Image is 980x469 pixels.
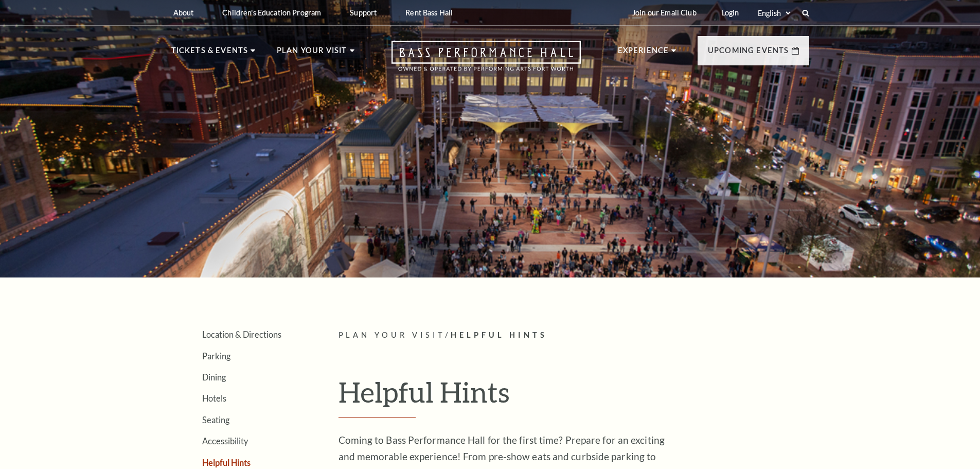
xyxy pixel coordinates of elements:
[708,44,789,63] p: Upcoming Events
[350,8,377,17] p: Support
[202,415,229,425] a: Seating
[756,8,792,18] select: Select:
[202,436,248,446] a: Accessibility
[618,44,669,63] p: Experience
[222,8,321,17] p: Children's Education Program
[338,331,446,339] span: Plan Your Visit
[338,329,809,342] p: /
[202,393,226,403] a: Hotels
[171,44,248,63] p: Tickets & Events
[202,372,226,382] a: Dining
[173,8,194,17] p: About
[405,8,453,17] p: Rent Bass Hall
[277,44,347,63] p: Plan Your Visit
[338,375,809,418] h1: Helpful Hints
[202,458,251,467] a: Helpful Hints
[202,351,230,361] a: Parking
[202,329,281,339] a: Location & Directions
[451,331,547,339] span: Helpful Hints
